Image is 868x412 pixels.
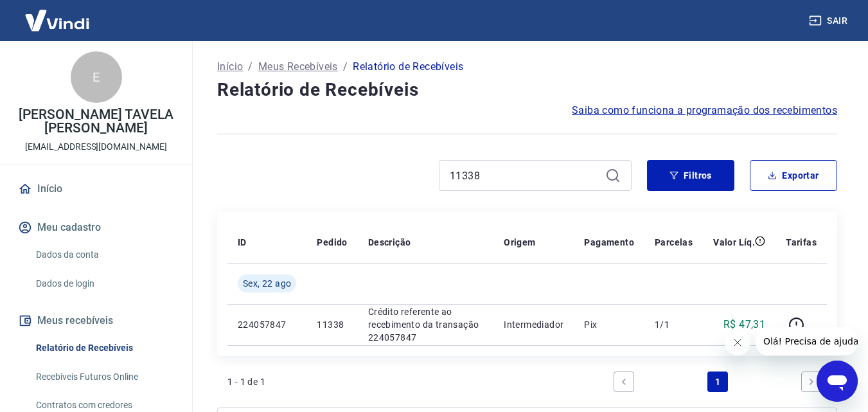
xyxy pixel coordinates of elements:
p: 1/1 [655,318,693,331]
a: Recebíveis Futuros Online [31,364,177,390]
iframe: Botão para abrir a janela de mensagens [817,361,858,402]
div: E [71,51,122,103]
img: Vindi [15,1,99,40]
button: Sair [806,9,853,33]
p: Pix [584,318,634,331]
p: 11338 [317,318,347,331]
p: Parcelas [655,236,693,249]
button: Exportar [750,160,837,191]
p: Crédito referente ao recebimento da transação 224057847 [368,305,483,344]
a: Início [15,175,177,203]
p: / [343,59,348,75]
p: Pedido [317,236,347,249]
input: Busque pelo número do pedido [450,166,600,185]
p: R$ 47,31 [723,317,765,332]
a: Next page [801,372,822,392]
h4: Relatório de Recebíveis [217,77,837,103]
a: Relatório de Recebíveis [31,335,177,361]
a: Meus Recebíveis [258,59,338,75]
a: Page 1 is your current page [707,372,728,392]
p: ID [238,236,247,249]
button: Meus recebíveis [15,307,177,335]
button: Meu cadastro [15,213,177,242]
p: [EMAIL_ADDRESS][DOMAIN_NAME] [25,140,167,154]
iframe: Mensagem da empresa [756,327,858,355]
p: Descrição [368,236,411,249]
p: Tarifas [786,236,817,249]
iframe: Fechar mensagem [725,330,750,355]
p: Relatório de Recebíveis [353,59,463,75]
a: Dados de login [31,271,177,297]
span: Olá! Precisa de ajuda? [8,9,108,19]
p: [PERSON_NAME] TAVELA [PERSON_NAME] [10,108,182,135]
p: Valor Líq. [713,236,755,249]
a: Dados da conta [31,242,177,268]
a: Saiba como funciona a programação dos recebimentos [572,103,837,118]
span: Sex, 22 ago [243,277,291,290]
p: 224057847 [238,318,296,331]
p: Pagamento [584,236,634,249]
a: Previous page [614,372,634,392]
ul: Pagination [608,366,827,397]
p: Origem [504,236,535,249]
p: 1 - 1 de 1 [227,375,265,388]
p: Intermediador [504,318,563,331]
button: Filtros [647,160,734,191]
p: / [248,59,252,75]
a: Início [217,59,243,75]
